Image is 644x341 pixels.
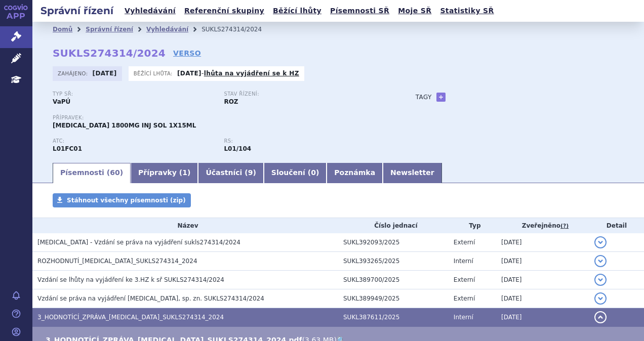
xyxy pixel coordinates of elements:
button: detail [594,236,607,248]
a: Přípravky (1) [131,163,198,183]
a: Písemnosti (60) [53,163,131,183]
p: Přípravek: [53,115,395,121]
a: Statistiky SŘ [437,4,497,18]
a: Vyhledávání [122,4,179,18]
button: detail [594,292,607,305]
strong: SUKLS274314/2024 [53,47,166,59]
p: - [177,69,299,77]
th: Název [32,218,338,233]
strong: [DATE] [177,70,202,77]
a: Písemnosti SŘ [327,4,392,18]
li: SUKLS274314/2024 [202,22,275,37]
strong: ROZ [224,98,238,105]
th: Číslo jednací [338,218,449,233]
p: Typ SŘ: [53,91,214,97]
h3: Tagy [416,91,432,103]
th: Detail [589,218,644,233]
abbr: (?) [560,223,569,230]
button: detail [594,255,607,267]
td: SUKL392093/2025 [338,233,449,252]
button: detail [594,274,607,286]
h2: Správní řízení [32,4,122,18]
a: Moje SŘ [395,4,434,18]
span: Externí [454,276,475,283]
a: Stáhnout všechny písemnosti (zip) [53,193,191,207]
span: Vzdání se práva na vyjádření DARZALEX, sp. zn. SUKLS274314/2024 [37,295,264,302]
a: Správní řízení [86,26,133,33]
a: Běžící lhůty [270,4,325,18]
a: Referenční skupiny [181,4,267,18]
span: Stáhnout všechny písemnosti (zip) [67,197,186,204]
th: Zveřejněno [496,218,589,233]
td: [DATE] [496,289,589,308]
td: SUKL389700/2025 [338,271,449,289]
a: lhůta na vyjádření se k HZ [204,70,299,77]
span: ROZHODNUTÍ_DARZALEX_SUKLS274314_2024 [37,258,197,265]
strong: DARATUMUMAB [53,145,82,152]
span: Běžící lhůta: [134,69,175,77]
span: Externí [454,295,475,302]
span: 1 [182,168,187,177]
a: + [436,93,446,102]
span: Interní [454,314,473,321]
a: Poznámka [327,163,383,183]
span: Zahájeno: [58,69,90,77]
p: RS: [224,138,385,144]
td: SUKL389949/2025 [338,289,449,308]
span: 60 [110,168,119,177]
strong: [DATE] [93,70,117,77]
a: Newsletter [383,163,442,183]
span: Interní [454,258,473,265]
td: SUKL387611/2025 [338,308,449,327]
span: 3_HODNOTÍCÍ_ZPRÁVA_DARZALEX_SUKLS274314_2024 [37,314,224,321]
p: Stav řízení: [224,91,385,97]
td: [DATE] [496,271,589,289]
strong: VaPÚ [53,98,70,105]
a: Účastníci (9) [198,163,263,183]
td: [DATE] [496,233,589,252]
p: ATC: [53,138,214,144]
strong: daratumumab [224,145,251,152]
span: Externí [454,239,475,246]
span: 9 [248,168,253,177]
a: Domů [53,26,72,33]
a: VERSO [173,48,201,58]
td: [DATE] [496,308,589,327]
span: Vzdání se lhůty na vyjádření ke 3.HZ k sř SUKLS274314/2024 [37,276,224,283]
td: SUKL393265/2025 [338,252,449,271]
span: [MEDICAL_DATA] 1800MG INJ SOL 1X15ML [53,122,196,129]
a: Sloučení (0) [264,163,327,183]
span: 0 [311,168,316,177]
button: detail [594,311,607,323]
a: Vyhledávání [146,26,188,33]
span: DARZALEX - Vzdání se práva na vyjádření sukls274314/2024 [37,239,240,246]
td: [DATE] [496,252,589,271]
th: Typ [449,218,496,233]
